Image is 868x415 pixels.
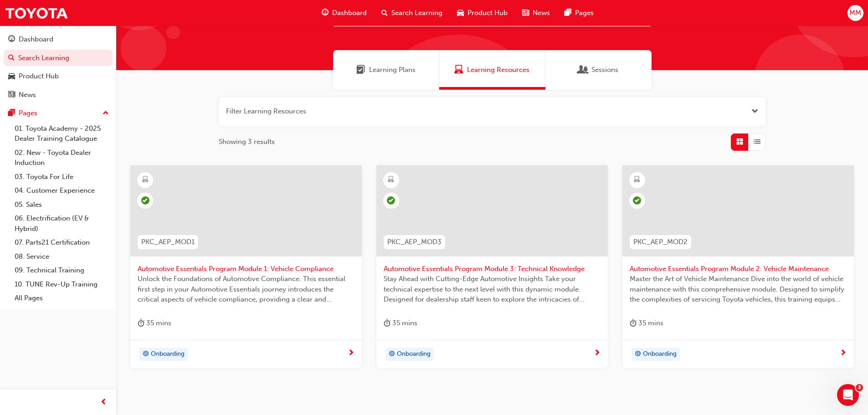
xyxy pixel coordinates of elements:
span: next-icon [840,349,847,358]
button: Pages [4,105,113,122]
span: duration-icon [384,318,390,329]
span: MM [849,8,861,18]
span: target-icon [143,348,149,360]
span: Showing 3 results [219,137,275,147]
a: search-iconSearch Learning [374,4,450,22]
span: Automotive Essentials Program Module 1: Vehicle Compliance [138,264,354,274]
a: car-iconProduct Hub [450,4,515,22]
div: Pages [19,108,37,118]
a: 06. Electrification (EV & Hybrid) [11,211,113,236]
a: Dashboard [4,31,113,48]
a: 03. Toyota For Life [11,170,113,184]
span: PKC_AEP_MOD1 [141,237,195,247]
span: Sessions [591,65,618,75]
span: Onboarding [151,349,185,359]
span: Grid [736,137,743,147]
a: News [4,87,113,103]
span: learningResourceType_ELEARNING-icon [388,174,394,186]
a: 07. Parts21 Certification [11,236,113,250]
span: Unlock the Foundations of Automotive Compliance. This essential first step in your Automotive Ess... [138,274,354,305]
span: Dashboard [332,8,367,18]
span: Automotive Essentials Program Module 2: Vehicle Maintenance [630,264,847,274]
img: Trak [5,3,68,23]
span: learningRecordVerb_COMPLETE-icon [633,196,641,205]
button: DashboardSearch LearningProduct HubNews [4,29,113,105]
span: guage-icon [8,36,15,44]
span: Learning Plans [369,65,416,75]
span: List [754,137,760,147]
span: PKC_AEP_MOD2 [633,237,688,247]
span: Pages [575,8,594,18]
span: news-icon [8,91,15,99]
a: 05. Sales [11,198,113,212]
span: Automotive Essentials Program Module 3: Technical Knowledge [384,264,601,274]
span: learningRecordVerb_COMPLETE-icon [387,196,395,205]
a: 09. Technical Training [11,263,113,277]
span: pages-icon [8,109,15,118]
iframe: Intercom live chat [837,384,859,406]
span: Onboarding [643,349,677,359]
span: 3 [856,384,863,391]
a: 02. New - Toyota Dealer Induction [11,146,113,170]
span: car-icon [457,7,464,19]
button: Open the filter [751,106,758,117]
span: next-icon [594,349,601,358]
div: 35 mins [384,318,417,329]
span: Search Learning [391,8,442,18]
span: Product Hub [467,8,508,18]
a: 04. Customer Experience [11,184,113,198]
span: Master the Art of Vehicle Maintenance Dive into the world of vehicle maintenance with this compre... [630,274,847,305]
div: News [19,90,36,100]
span: target-icon [635,348,641,360]
a: news-iconNews [515,4,557,22]
a: SessionsSessions [545,50,652,90]
span: Learning Resources [467,65,529,75]
span: Learning Plans [356,65,365,75]
span: target-icon [389,348,395,360]
a: Learning ResourcesLearning Resources [439,50,545,90]
span: guage-icon [322,7,329,19]
button: MM [847,5,863,21]
span: prev-icon [100,397,107,408]
span: duration-icon [630,318,637,329]
a: guage-iconDashboard [314,4,374,22]
a: Search Learning [4,50,113,67]
span: duration-icon [138,318,144,329]
span: car-icon [8,72,15,81]
span: Sessions [579,65,588,75]
a: All Pages [11,291,113,305]
a: 08. Service [11,250,113,264]
a: Learning PlansLearning Plans [333,50,439,90]
span: learningResourceType_ELEARNING-icon [634,174,640,186]
div: Product Hub [19,71,59,82]
span: learningResourceType_ELEARNING-icon [142,174,149,186]
a: PKC_AEP_MOD2Automotive Essentials Program Module 2: Vehicle MaintenanceMaster the Art of Vehicle ... [622,165,854,369]
span: learningRecordVerb_COMPLETE-icon [141,196,149,205]
span: Stay Ahead with Cutting-Edge Automotive Insights Take your technical expertise to the next level ... [384,274,601,305]
a: 10. TUNE Rev-Up Training [11,277,113,292]
span: news-icon [522,7,529,19]
div: 35 mins [630,318,663,329]
a: Product Hub [4,68,113,85]
span: Onboarding [397,349,431,359]
span: search-icon [8,54,15,62]
span: search-icon [381,7,388,19]
span: PKC_AEP_MOD3 [387,237,442,247]
a: PKC_AEP_MOD3Automotive Essentials Program Module 3: Technical KnowledgeStay Ahead with Cutting-Ed... [376,165,608,369]
a: pages-iconPages [557,4,601,22]
div: Dashboard [19,34,53,45]
span: Learning Resources [454,65,463,75]
a: PKC_AEP_MOD1Automotive Essentials Program Module 1: Vehicle ComplianceUnlock the Foundations of A... [130,165,362,369]
span: pages-icon [565,7,571,19]
span: up-icon [103,108,109,119]
span: next-icon [348,349,354,358]
a: 01. Toyota Academy - 2025 Dealer Training Catalogue [11,122,113,146]
span: News [533,8,550,18]
div: 35 mins [138,318,171,329]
